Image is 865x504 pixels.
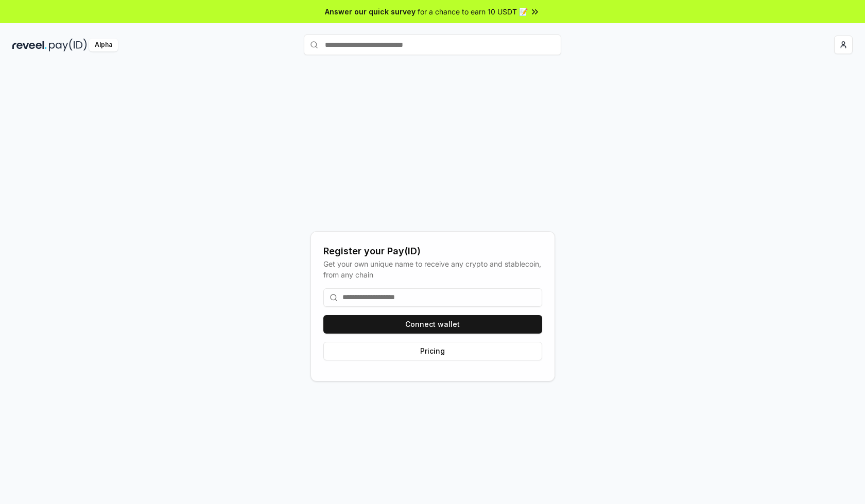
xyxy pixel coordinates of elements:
[323,258,542,280] div: Get your own unique name to receive any crypto and stablecoin, from any chain
[49,39,87,51] img: pay_id
[323,244,542,258] div: Register your Pay(ID)
[89,39,118,51] div: Alpha
[12,39,47,51] img: reveel_dark
[325,6,416,17] span: Answer our quick survey
[323,315,542,334] button: Connect wallet
[418,6,528,17] span: for a chance to earn 10 USDT 📝
[323,342,542,360] button: Pricing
